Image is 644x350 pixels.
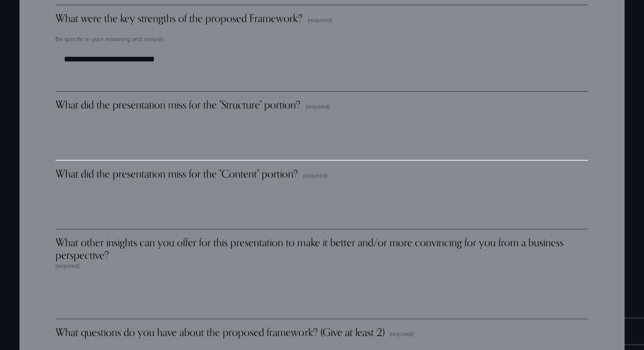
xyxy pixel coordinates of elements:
[55,326,384,339] span: What questions do you have about the proposed framework? (Give at least 2)
[306,102,330,111] span: (required)
[55,236,588,261] span: What other insights can you offer for this presentation to make it better and/or more convincing ...
[308,16,332,24] span: (required)
[55,12,303,25] span: What were the key strengths of the proposed Framework?
[55,31,588,46] p: Be specific in your reasoning and analysis.
[55,167,298,180] span: What did the presentation miss for the "Content" portion?
[303,171,327,180] span: (required)
[55,261,80,270] span: (required)
[55,98,301,111] span: What did the presentation miss for the "Structure" portion?
[390,330,414,338] span: (required)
